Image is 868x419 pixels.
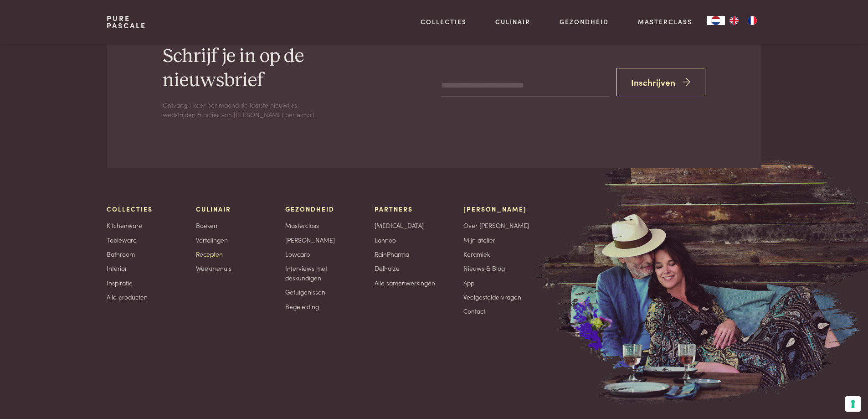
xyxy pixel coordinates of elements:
button: Inschrijven [616,68,706,97]
a: Lowcarb [285,249,310,259]
a: Inspiratie [107,278,133,288]
span: Gezondheid [285,204,334,214]
aside: Language selected: Nederlands [707,16,761,25]
a: Getuigenissen [285,287,325,297]
a: Culinair [495,17,530,26]
a: Tableware [107,235,137,245]
a: Alle samenwerkingen [375,278,435,288]
a: Collecties [421,17,467,26]
a: [MEDICAL_DATA] [375,221,424,230]
ul: Language list [725,16,761,25]
a: RainPharma [375,249,409,259]
span: Culinair [196,204,231,214]
a: FR [743,16,761,25]
span: Partners [375,204,413,214]
a: Boeken [196,221,217,230]
a: Keramiek [463,249,490,259]
a: PurePascale [107,15,146,29]
a: NL [707,16,725,25]
a: Kitchenware [107,221,142,230]
p: Ontvang 1 keer per maand de laatste nieuwtjes, wedstrijden & acties van [PERSON_NAME] per e‑mail. [163,100,318,119]
a: Interior [107,264,127,273]
span: [PERSON_NAME] [463,204,527,214]
a: Vertalingen [196,235,228,245]
a: Contact [463,306,485,316]
a: Mijn atelier [463,235,495,245]
a: [PERSON_NAME] [285,235,335,245]
a: Interviews met deskundigen [285,264,360,282]
a: EN [725,16,743,25]
a: Masterclass [638,17,692,26]
a: Weekmenu's [196,264,231,273]
span: Collecties [107,204,153,214]
button: Uw voorkeuren voor toestemming voor trackingtechnologieën [845,396,861,412]
a: Recepten [196,249,223,259]
a: Lannoo [375,235,396,245]
a: Gezondheid [560,17,609,26]
h2: Schrijf je in op de nieuwsbrief [163,45,371,93]
div: Language [707,16,725,25]
a: App [463,278,474,288]
a: Veelgestelde vragen [463,292,521,302]
a: Nieuws & Blog [463,264,505,273]
a: Masterclass [285,221,319,230]
a: Delhaize [375,264,400,273]
a: Bathroom [107,249,135,259]
a: Alle producten [107,292,148,302]
a: Over [PERSON_NAME] [463,221,529,230]
a: Begeleiding [285,302,319,311]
